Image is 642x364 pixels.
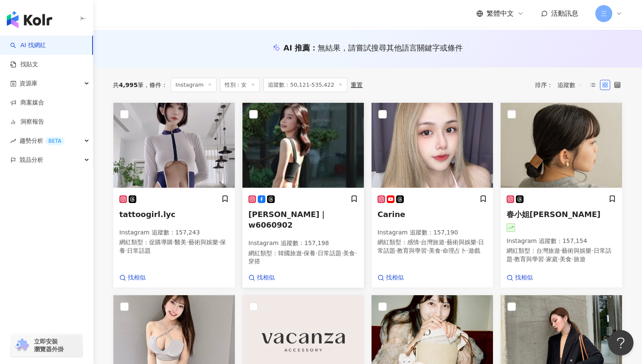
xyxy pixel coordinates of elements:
div: 重置 [351,82,363,88]
span: · [125,247,127,254]
span: 感情 [407,239,419,245]
span: 藝術與娛樂 [189,239,218,245]
span: 遊戲 [468,247,480,254]
span: 立即安裝 瀏覽器外掛 [34,338,64,353]
span: 日常話題 [377,239,484,254]
span: · [476,239,478,245]
span: · [544,256,546,262]
span: · [186,239,188,245]
span: 日常話題 [127,247,151,254]
img: KOL Avatar [372,103,493,188]
p: Instagram 追蹤數 ： 157,243 [119,229,229,237]
span: 美食 [343,250,355,257]
span: · [466,247,468,254]
a: 商案媒合 [10,99,44,107]
span: 找相似 [128,274,146,282]
span: 醫美 [175,239,186,245]
span: 趨勢分析 [20,131,65,150]
span: Carine [377,210,405,219]
span: · [302,250,304,257]
span: · [441,247,442,254]
span: 家庭 [546,256,558,262]
span: 競品分析 [20,150,43,169]
img: KOL Avatar [242,103,364,188]
span: 資源庫 [20,74,37,93]
span: · [341,250,343,257]
span: · [315,250,317,257]
span: 日常話題 [318,250,341,257]
span: · [445,239,446,245]
span: 命理占卜 [442,247,466,254]
span: 台灣旅遊 [421,239,445,245]
span: [PERSON_NAME]｜w6060902 [248,210,327,229]
p: 網紅類型 ： [507,247,616,263]
span: rise [10,138,16,144]
span: 4,995 [119,82,138,88]
span: · [173,239,175,245]
span: 找相似 [515,274,533,282]
span: 追蹤數 [558,78,583,92]
span: · [572,256,573,262]
iframe: Help Scout Beacon - Open [608,330,634,356]
span: · [395,247,397,254]
span: 促購導購 [149,239,173,245]
a: 找相似 [248,274,275,282]
p: 網紅類型 ： [248,249,358,266]
span: 繁體中文 [487,9,514,18]
span: 春小姐[PERSON_NAME] [507,210,600,219]
a: 找相似 [119,274,146,282]
a: 找貼文 [10,60,38,69]
span: 保養 [119,239,226,254]
span: · [591,247,593,254]
span: 美食 [560,256,572,262]
div: AI 推薦 ： [284,42,463,53]
span: · [218,239,220,245]
span: · [512,256,514,262]
p: 網紅類型 ： [119,238,229,255]
img: KOL Avatar [501,103,622,188]
span: 美食 [429,247,441,254]
a: KOL Avatar春小姐[PERSON_NAME]Instagram 追蹤數：157,154網紅類型：台灣旅遊·藝術與娛樂·日常話題·教育與學習·家庭·美食·旅遊找相似 [500,102,622,288]
img: KOL Avatar [113,103,235,188]
span: 找相似 [386,274,404,282]
span: 保養 [304,250,315,257]
img: logo [7,11,52,28]
a: 找相似 [377,274,404,282]
a: 找相似 [507,274,533,282]
div: BETA [45,137,65,145]
span: 活動訊息 [551,9,578,17]
span: 三 [601,9,607,18]
div: 共 筆 [113,82,144,88]
span: · [355,250,357,257]
p: Instagram 追蹤數 ： 157,198 [248,239,358,248]
span: 找相似 [257,274,275,282]
span: 教育與學習 [397,247,427,254]
p: Instagram 追蹤數 ： 157,190 [377,229,487,237]
span: 台灣旅遊 [536,247,560,254]
span: 日常話題 [507,247,611,262]
span: · [427,247,428,254]
span: · [558,256,560,262]
span: Instagram [171,78,217,92]
span: 旅遊 [574,256,586,262]
span: 無結果，請嘗試搜尋其他語言關鍵字或條件 [318,43,463,52]
a: searchAI 找網紅 [10,41,46,50]
a: chrome extension立即安裝 瀏覽器外掛 [11,334,82,357]
p: 網紅類型 ： [377,238,487,255]
span: 教育與學習 [514,256,544,262]
a: KOL Avatartattoogirl.lycInstagram 追蹤數：157,243網紅類型：促購導購·醫美·藝術與娛樂·保養·日常話題找相似 [113,102,235,288]
div: 排序： [535,78,588,92]
a: 洞察報告 [10,118,44,126]
span: 藝術與娛樂 [562,247,591,254]
span: tattoogirl.lyc [119,210,175,219]
img: chrome extension [14,339,30,352]
span: 追蹤數：50,121-535,422 [263,78,347,92]
a: KOL AvatarCarineInstagram 追蹤數：157,190網紅類型：感情·台灣旅遊·藝術與娛樂·日常話題·教育與學習·美食·命理占卜·遊戲找相似 [371,102,493,288]
p: Instagram 追蹤數 ： 157,154 [507,237,616,245]
span: 韓國旅遊 [278,250,302,257]
span: · [419,239,421,245]
span: 條件 ： [144,82,167,88]
span: 穿搭 [248,258,260,265]
span: 性別：女 [220,78,260,92]
span: 藝術與娛樂 [447,239,476,245]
